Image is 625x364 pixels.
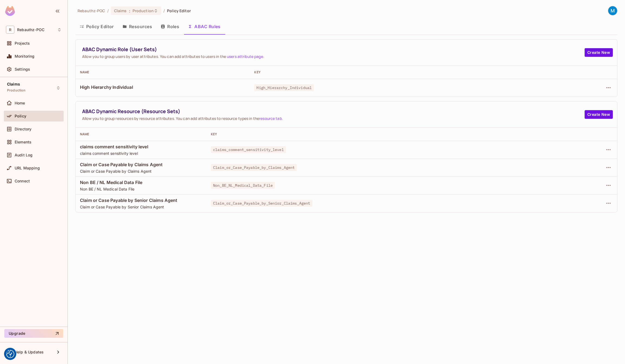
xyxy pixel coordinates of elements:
button: Upgrade [4,329,63,338]
span: High_Hierarchy_Individual [254,84,314,91]
span: Elements [15,140,31,144]
button: Policy Editor [75,20,118,33]
img: SReyMgAAAABJRU5ErkJggg== [5,6,15,16]
div: Key [254,70,538,74]
span: Policy Editor [167,8,191,13]
span: Projects [15,41,30,45]
div: Name [80,70,246,74]
span: Claim_or_Case_Payable_by_Senior_Claims_Agent [211,200,312,207]
button: Resources [118,20,156,33]
span: Non_BE_NL_Medical_Data_File [211,182,275,189]
span: ABAC Dynamic Resource (Resource Sets) [82,108,585,115]
span: Home [15,101,25,105]
li: / [107,8,109,13]
span: Production [7,88,26,93]
button: Roles [156,20,183,33]
span: Non BE / NL Medical Data File [80,179,202,185]
span: Help & Updates [15,350,44,354]
span: claims comment sensitivity level [80,151,202,156]
span: Claims [7,82,20,86]
span: ABAC Dynamic Role (User Sets) [82,46,585,53]
span: claims comment sensitivity level [80,144,202,150]
span: : [129,9,131,13]
span: R [6,26,14,34]
span: Allow you to group resources by resource attributes. You can add attributes to resource types in ... [82,116,585,121]
span: Claim or Case Payable by Claims Agent [80,162,202,168]
div: Key [211,132,557,136]
span: Allow you to group users by user attributes. You can add attributes to users in the . [82,54,585,59]
span: Monitoring [15,54,35,58]
span: Claim or Case Payable by Senior Claims Agent [80,197,202,203]
span: claims_comment_sensitivity_level [211,146,286,153]
a: resource tab [259,116,282,121]
span: Connect [15,179,30,183]
span: Workspace: Rebauthz-POC [17,28,44,32]
span: Settings [15,67,30,71]
span: Production [133,8,154,13]
button: Create New [585,48,613,57]
span: Claims [114,8,127,13]
span: Non BE / NL Medical Data File [80,186,202,192]
span: URL Mapping [15,166,40,170]
a: users attribute page [227,54,263,59]
div: Name [80,132,202,136]
span: the active workspace [78,8,105,13]
img: Revisit consent button [6,350,14,358]
li: / [163,8,165,13]
span: Policy [15,114,26,118]
span: Claim_or_Case_Payable_by_Claims_Agent [211,164,297,171]
span: Audit Log [15,153,33,157]
button: ABAC Rules [183,20,225,33]
button: Create New [585,110,613,119]
span: Directory [15,127,31,131]
span: High Hierarchy Individual [80,84,246,90]
span: Claim or Case Payable by Claims Agent [80,169,202,174]
button: Consent Preferences [6,350,14,358]
img: Maxim TNG [608,6,617,15]
span: Claim or Case Payable by Senior Claims Agent [80,204,202,209]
